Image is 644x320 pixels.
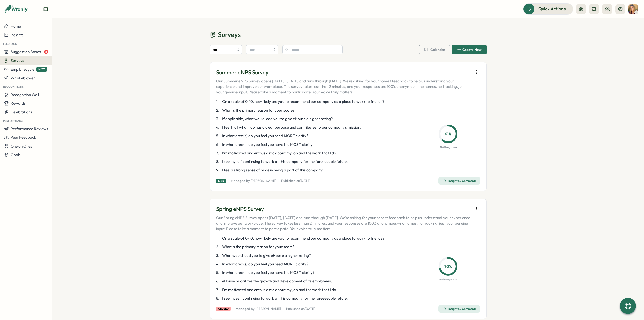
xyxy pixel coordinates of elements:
[36,67,47,72] span: NEW
[218,30,241,39] span: Surveys
[216,108,221,113] span: 2 .
[216,125,221,130] span: 4 .
[216,99,221,104] span: 1 .
[442,307,476,311] div: Insights & Comments
[222,99,384,104] span: On a scale of 0-10, how likely are you to recommend our company as a place to work to friends?
[419,45,450,54] button: Calendar
[216,150,221,156] span: 7 .
[11,92,39,97] span: Recognition Wall
[222,125,361,130] span: I feel that what I do has a clear purpose and contributes to our company's mission.
[216,133,221,139] span: 5 .
[462,48,482,51] span: Create New
[216,78,471,95] p: Our Summer eNPS Survey opens [DATE], [DATE] and runs through [DATE]. We’re asking for your honest...
[222,159,348,164] span: I see myself continuing to work at this company for the foreseeable future.
[236,307,281,311] p: Managed by
[452,45,487,54] button: Create New
[11,152,21,157] span: Goals
[222,167,323,173] span: I feel a strong sense of pride in being a part of this company.
[216,179,226,183] div: Live
[216,307,231,311] div: closed
[11,32,24,37] span: Insights
[11,67,34,72] span: Emp Lifecycle
[300,179,310,183] span: [DATE]
[216,236,221,241] span: 1 .
[216,159,221,164] span: 8 .
[222,287,337,293] span: I'm motivated and enthusiastic about my job and the work that I do.
[216,244,221,250] span: 2 .
[216,167,221,173] span: 9 .
[216,253,221,258] span: 3 .
[286,307,315,311] p: Published on
[222,236,384,241] span: On a scale of 0-10, how likely are you to recommend our company as a place to work to friends?
[442,179,476,183] div: Insights & Comments
[222,142,313,147] span: In what area(s) do you feel you have the MOST clarity
[222,253,311,258] span: What would lead you to give eHouse a higher rating?
[222,116,333,122] span: If applicable, what would lead you to give eHouse a higher rating?
[216,205,471,213] p: Spring eNPS Survey
[216,68,471,76] p: Summer eNPS Survey
[11,126,48,131] span: Performance Reviews
[440,263,456,270] p: 70 %
[222,244,295,250] span: What is the primary reason for your score?
[439,145,457,149] p: 54 / 89 responses
[430,48,445,51] span: Calendar
[255,307,281,311] a: [PERSON_NAME]
[523,3,573,14] button: Quick Actions
[222,150,337,156] span: I'm motivated and enthusiastic about my job and the work that I do.
[538,6,566,12] span: Quick Actions
[11,49,41,54] span: Suggestion Boxes
[216,278,221,284] span: 6 .
[438,177,480,185] button: Insights & Comments
[216,142,221,147] span: 6 .
[222,270,315,275] span: In what area(s) do you feel you have the MOST clarity?
[11,58,24,63] span: Surveys
[11,135,36,140] span: Peer Feedback
[438,305,480,313] button: Insights & Comments
[439,278,457,282] p: 67 / 96 responses
[216,270,221,275] span: 5 .
[440,131,456,137] p: 61 %
[222,261,308,267] span: In what area(s) do you feel you need MORE clarity?
[281,179,310,183] p: Published on
[11,144,32,149] span: One on Ones
[231,179,276,183] p: Managed by
[305,307,315,311] span: [DATE]
[216,116,221,122] span: 3 .
[11,101,26,106] span: Rewards
[251,179,276,183] a: [PERSON_NAME]
[222,133,308,139] span: In what area(s) do you feel you need MORE clarity?
[222,108,295,113] span: What is the primary reason for your score?
[11,24,21,29] span: Home
[216,215,471,232] p: Our Spring eNPS Survey opens [DATE], [DATE] and runs through [DATE]. We’re asking for your honest...
[216,261,221,267] span: 4 .
[222,278,332,284] span: eHouse prioritizes the growth and development of its employees.
[43,7,48,12] button: Expand sidebar
[11,76,35,80] span: Whistleblower
[216,287,221,293] span: 7 .
[11,110,32,114] span: Celebrations
[216,296,221,301] span: 8 .
[44,50,48,54] span: 8
[628,4,638,14] img: Tarin O'Neill
[222,296,348,301] span: I see myself continuing to work at this company for the foreseeable future.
